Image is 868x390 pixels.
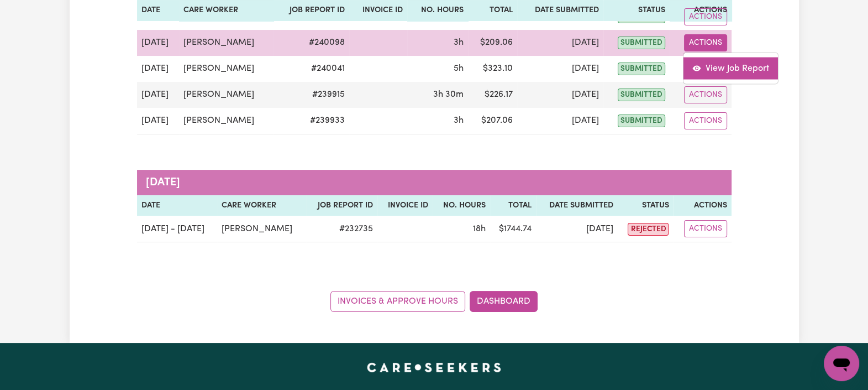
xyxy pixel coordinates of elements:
[273,56,349,82] td: # 240041
[618,89,665,101] span: submitted
[468,56,517,82] td: $ 323.10
[684,34,727,51] button: Actions
[468,30,517,56] td: $ 209.06
[618,37,665,49] span: submitted
[618,63,665,75] span: submitted
[367,363,501,372] a: Careseekers home page
[490,195,536,216] th: Total
[673,195,731,216] th: Actions
[377,195,432,216] th: Invoice ID
[618,115,665,127] span: submitted
[306,195,378,216] th: Job Report ID
[536,195,617,216] th: Date Submitted
[217,195,306,216] th: Care worker
[433,90,464,99] span: 3 hours 30 minutes
[137,195,217,216] th: Date
[684,220,727,237] button: Actions
[179,56,273,82] td: [PERSON_NAME]
[454,38,464,47] span: 3 hours
[306,216,378,242] td: # 232735
[683,57,778,79] a: View job report 240098
[179,82,273,108] td: [PERSON_NAME]
[536,216,617,242] td: [DATE]
[684,8,727,25] button: Actions
[490,216,536,242] td: $ 1744.74
[273,108,349,134] td: # 239933
[454,64,464,73] span: 5 hours
[217,216,306,242] td: [PERSON_NAME]
[517,30,603,56] td: [DATE]
[468,82,517,108] td: $ 226.17
[137,56,180,82] td: [DATE]
[273,30,349,56] td: # 240098
[179,30,273,56] td: [PERSON_NAME]
[137,30,180,56] td: [DATE]
[628,223,669,236] span: rejected
[330,291,465,312] a: Invoices & Approve Hours
[137,170,732,195] caption: [DATE]
[454,116,464,125] span: 3 hours
[433,195,490,216] th: No. Hours
[273,82,349,108] td: # 239915
[517,82,603,108] td: [DATE]
[683,52,778,84] div: Actions
[824,346,859,381] iframe: Button to launch messaging window
[179,108,273,134] td: [PERSON_NAME]
[470,291,538,312] a: Dashboard
[137,82,180,108] td: [DATE]
[137,216,217,242] td: [DATE] - [DATE]
[137,108,180,134] td: [DATE]
[473,225,486,233] span: 18 hours
[618,195,674,216] th: Status
[684,86,727,103] button: Actions
[684,112,727,129] button: Actions
[517,56,603,82] td: [DATE]
[468,108,517,134] td: $ 207.06
[517,108,603,134] td: [DATE]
